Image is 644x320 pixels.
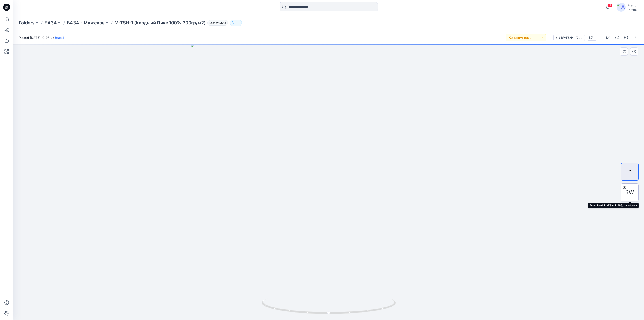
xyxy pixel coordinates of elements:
button: M-TSH-1 (265) Футболка [553,34,585,41]
span: 12 [608,4,612,7]
div: M-TSH-1 (265) Футболка [561,35,582,40]
span: BW [625,188,634,196]
span: Legacy Style [207,20,228,26]
button: 1 [230,20,242,26]
div: Brand . [627,3,638,8]
span: Posted [DATE] 10:26 by [19,35,66,40]
button: Details [614,34,621,41]
a: Brand . [55,36,66,39]
a: БАЗА [44,20,57,26]
button: Legacy Style [205,20,228,26]
p: 1 [235,20,236,25]
div: Laretto [627,8,638,11]
a: Folders [19,20,35,26]
img: avatar [617,3,626,12]
p: M-TSH-1 (Кардный Пике 100%,200гр/м2) [114,20,205,26]
a: БАЗА - Мужское [67,20,105,26]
